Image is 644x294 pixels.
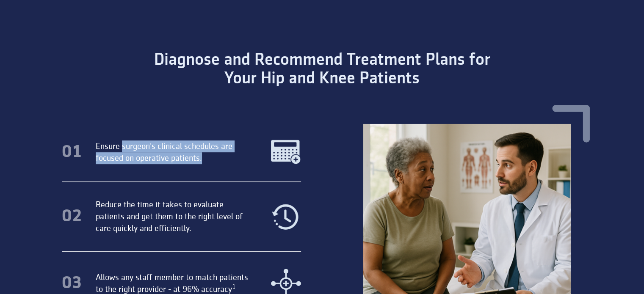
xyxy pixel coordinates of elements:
div: Ensure surgeon's clinical schedules are focused on operative patients. [96,140,251,164]
div: 01 [62,143,82,162]
div: Diagnose and Recommend Treatment Plans for Your Hip and Knee Patients [125,51,519,88]
div: Reduce the time it takes to evaluate patients and get them to the right level of care quickly and... [96,199,251,234]
sup: 1 [232,284,236,290]
div: 02 [62,207,82,226]
div: 03 [62,274,82,293]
